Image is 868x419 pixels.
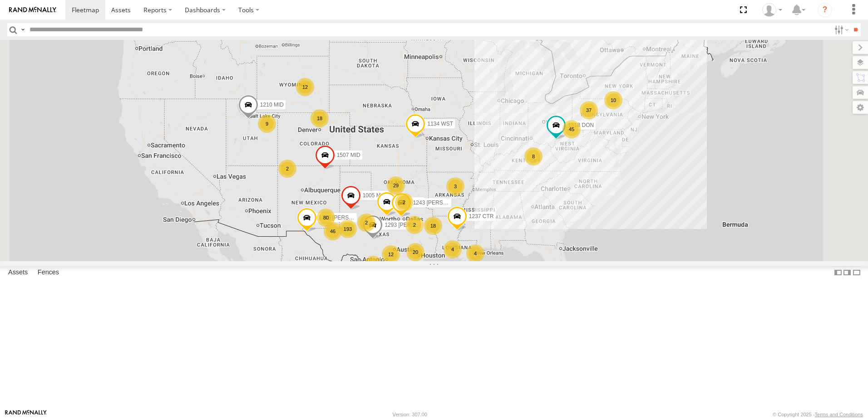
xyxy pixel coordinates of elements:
[319,214,377,221] span: 1215 [PERSON_NAME]
[604,91,622,109] div: 10
[427,121,453,127] span: 1134 WST
[260,102,284,108] span: 1210 MID
[382,245,400,263] div: 12
[33,266,64,279] label: Fences
[357,214,375,232] div: 2
[580,101,598,119] div: 37
[562,120,581,138] div: 45
[405,216,424,234] div: 2
[843,266,852,279] label: Dock Summary Table to the Right
[296,78,314,96] div: 12
[466,244,484,263] div: 4
[363,192,386,199] span: 1005 MID
[815,412,863,417] a: Terms and Conditions
[317,209,335,227] div: 80
[773,412,863,417] div: © Copyright 2025 -
[759,3,785,17] div: Derrick Ball
[339,220,357,238] div: 193
[393,412,427,417] div: Version: 307.00
[831,23,850,36] label: Search Filter Options
[5,410,47,419] a: Visit our Website
[469,213,494,219] span: 1237 CTR
[568,122,594,128] span: 1518 DON
[413,200,472,206] span: 1243 [PERSON_NAME]
[395,193,413,211] div: 2
[406,243,424,261] div: 20
[444,240,462,258] div: 4
[4,266,32,279] label: Assets
[424,217,442,235] div: 18
[852,266,861,279] label: Hide Summary Table
[278,160,296,178] div: 2
[364,256,382,274] div: 10
[258,115,276,133] div: 9
[324,222,342,240] div: 46
[853,101,868,114] label: Map Settings
[19,23,26,36] label: Search Query
[387,176,405,195] div: 29
[446,177,464,195] div: 3
[9,7,56,13] img: rand-logo.svg
[337,152,360,158] span: 1507 MID
[385,222,443,228] span: 1293 [PERSON_NAME]
[524,147,542,166] div: 8
[311,109,329,127] div: 18
[818,3,832,17] i: ?
[833,266,843,279] label: Dock Summary Table to the Left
